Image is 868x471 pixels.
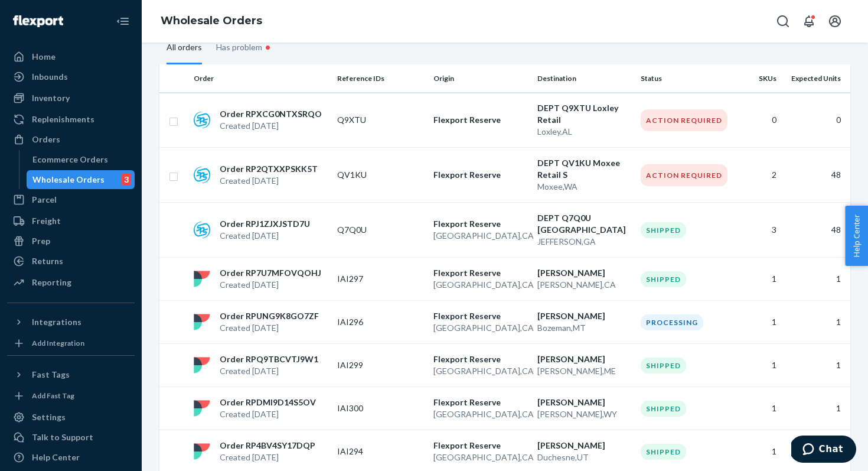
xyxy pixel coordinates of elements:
a: Wholesale Orders [161,14,262,27]
iframe: Opens a widget where you can chat to one of our agents [791,436,856,465]
img: flexport logo [194,357,210,373]
p: Moxee , WA [537,181,632,193]
a: Replenishments [7,110,135,129]
p: [GEOGRAPHIC_DATA] , CA [433,279,528,291]
ol: breadcrumbs [151,4,272,38]
div: Settings [32,411,66,423]
p: Order RPDMI9D14S5OV [220,397,316,408]
p: Created [DATE] [220,408,316,420]
p: Order RP7U7MFOVQOHJ [220,267,321,279]
a: Help Center [7,448,135,467]
button: Help Center [845,206,868,266]
td: 1 [781,344,850,387]
img: Flexport logo [13,15,63,27]
a: Ecommerce Orders [27,150,135,169]
div: Processing [641,314,703,330]
p: Created [DATE] [220,451,315,463]
div: Ecommerce Orders [32,154,108,165]
p: [PERSON_NAME] [537,310,632,322]
p: Created [DATE] [220,365,318,377]
div: Shipped [641,271,686,287]
img: flexport logo [194,443,210,460]
p: Flexport Reserve [433,169,528,181]
div: Inbounds [32,71,68,83]
p: Order RPUNG9K8GO7ZF [220,310,319,322]
p: Flexport Reserve [433,267,528,279]
p: Duchesne , UT [537,451,632,463]
div: Home [32,51,56,63]
div: Orders [32,134,60,145]
p: [PERSON_NAME] , ME [537,365,632,377]
button: Talk to Support [7,428,135,447]
p: [GEOGRAPHIC_DATA] , CA [433,322,528,334]
p: [PERSON_NAME] [537,397,632,408]
button: Fast Tags [7,365,135,384]
div: Action Required [641,164,727,186]
a: Inventory [7,89,135,108]
a: Parcel [7,190,135,209]
p: [GEOGRAPHIC_DATA] , CA [433,365,528,377]
a: Freight [7,212,135,230]
p: Order RPXCG0NTXSRQO [220,108,322,120]
th: Expected Units [781,64,850,93]
p: DEPT QV1KU Moxee Retail S [537,157,632,181]
a: Settings [7,408,135,427]
p: JEFFERSON , GA [537,236,632,248]
p: Flexport Reserve [433,397,528,408]
p: Created [DATE] [220,120,322,132]
img: flexport logo [194,271,210,287]
img: flexport logo [194,400,210,417]
p: Q7Q0U [337,224,425,236]
td: 1 [733,387,781,430]
p: IAI294 [337,446,425,457]
a: Inbounds [7,67,135,86]
div: All orders [167,32,202,64]
p: IAI297 [337,273,425,285]
div: Replenishments [32,113,94,125]
img: sps-commerce logo [194,167,210,183]
p: Order RP4BV4SY17DQP [220,440,315,451]
div: 3 [122,174,131,186]
td: 1 [733,258,781,301]
p: IAI299 [337,359,425,371]
div: Parcel [32,194,57,206]
div: Add Fast Tag [32,391,74,401]
a: Wholesale Orders3 [27,170,135,189]
a: Add Fast Tag [7,389,135,403]
div: • [262,40,273,55]
a: Home [7,47,135,66]
p: [PERSON_NAME] [537,440,632,451]
div: Shipped [641,358,686,373]
a: Orders [7,130,135,149]
p: [PERSON_NAME] , CA [537,279,632,291]
p: Loxley , AL [537,126,632,138]
button: Open Search Box [771,9,795,33]
div: Add Integration [32,338,84,348]
div: Reporting [32,277,71,288]
th: SKUs [733,64,781,93]
p: Flexport Reserve [433,310,528,322]
button: Close Navigation [111,9,135,33]
p: [PERSON_NAME] , WY [537,408,632,420]
a: Reporting [7,273,135,292]
img: flexport logo [194,314,210,330]
div: Shipped [641,222,686,238]
div: Shipped [641,401,686,417]
p: IAI296 [337,316,425,328]
p: Created [DATE] [220,279,321,291]
td: 3 [733,203,781,258]
th: Destination [533,64,637,93]
p: Flexport Reserve [433,114,528,126]
div: Integrations [32,316,81,328]
td: 1 [781,301,850,344]
div: Action Required [641,109,727,131]
p: Bozeman , MT [537,322,632,334]
p: [GEOGRAPHIC_DATA] , CA [433,230,528,242]
button: Integrations [7,313,135,332]
td: 0 [781,93,850,148]
div: Returns [32,255,63,267]
button: Open notifications [797,9,821,33]
td: 1 [781,258,850,301]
